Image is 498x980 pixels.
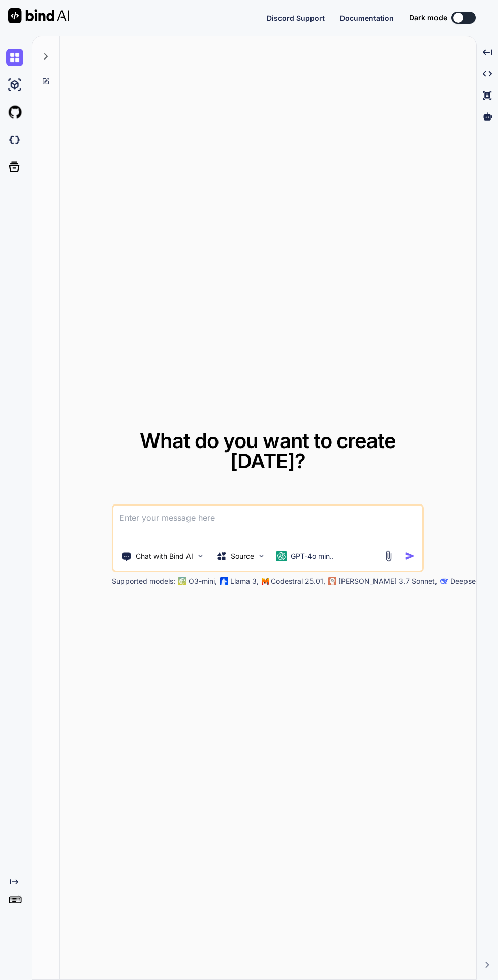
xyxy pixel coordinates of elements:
p: Supported models: [112,576,175,586]
button: Documentation [340,13,394,23]
img: Pick Models [257,552,266,560]
span: Dark mode [409,13,447,23]
img: Llama2 [220,577,228,585]
p: [PERSON_NAME] 3.7 Sonnet, [338,576,437,586]
p: Deepseek R1 [450,576,493,586]
p: GPT-4o min.. [291,551,334,561]
img: chat [6,49,23,66]
p: O3-mini, [189,576,217,586]
img: GPT-4 [178,577,186,585]
span: Documentation [340,14,394,22]
img: GPT-4o mini [276,551,287,561]
button: Discord Support [267,13,325,23]
img: Mistral-AI [262,578,269,585]
p: Chat with Bind AI [136,551,193,561]
img: Pick Tools [196,552,205,560]
img: darkCloudIdeIcon [6,131,23,149]
p: Source [231,551,254,561]
img: attachment [383,550,394,562]
img: githubLight [6,104,23,121]
img: claude [328,577,336,585]
p: Codestral 25.01, [271,576,325,586]
span: Discord Support [267,14,325,22]
span: What do you want to create [DATE]? [140,428,396,473]
p: Llama 3, [230,576,259,586]
img: Bind AI [8,8,69,23]
img: claude [440,577,448,585]
img: ai-studio [6,76,23,94]
img: icon [404,551,415,561]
